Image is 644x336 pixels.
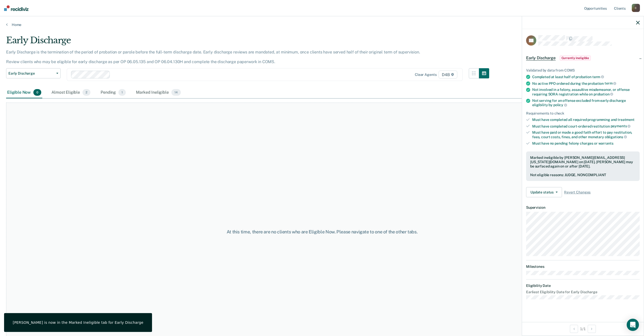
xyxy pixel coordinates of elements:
[532,118,640,122] div: Must have completed all required programming and
[605,81,616,85] span: term
[560,55,591,61] span: Currently ineligible
[522,50,644,66] div: Early DischargeCurrently ineligible
[526,187,562,197] button: Update status
[526,264,640,269] dt: Milestones
[598,141,613,145] span: warrants
[415,73,436,77] div: Clear agents
[526,68,640,73] div: Validated by data from COMS
[6,35,489,50] div: Early Discharge
[553,103,567,107] span: policy
[439,71,457,79] span: D4B
[592,75,604,79] span: term
[522,322,644,335] div: 1 / 1
[632,4,640,12] div: C
[618,118,635,122] span: treatment
[530,173,636,177] div: Not eligible reasons: JUDGE, NONCOMPLIANT
[50,87,91,98] div: Almost Eligible
[532,99,640,107] div: Not serving for an offense excluded from early discharge eligibility by
[605,135,627,139] span: obligations
[100,87,127,98] div: Pending
[6,22,638,27] a: Home
[33,89,41,96] span: 0
[570,325,578,333] button: Previous Opportunity
[171,89,181,96] span: 14
[588,325,596,333] button: Next Opportunity
[627,319,639,331] div: Open Intercom Messenger
[8,71,54,76] span: Early Discharge
[526,55,556,61] span: Early Discharge
[164,229,480,235] div: At this time, there are no clients who are Eligible Now. Please navigate to one of the other tabs.
[135,87,182,98] div: Marked Ineligible
[83,89,90,96] span: 2
[532,130,640,139] div: Must have paid or made a good faith effort to pay restitution, fees, court costs, fines, and othe...
[532,141,640,146] div: Must have no pending felony charges or
[526,205,640,210] dt: Supervision
[532,124,640,129] div: Must have completed court-ordered restitution
[6,87,42,98] div: Eligible Now
[526,111,640,116] div: Requirements to check
[594,92,613,96] span: probation
[6,50,420,64] p: Early Discharge is the termination of the period of probation or parole before the full-term disc...
[532,81,640,86] div: No active PPO ordered during the probation
[4,5,29,11] img: Recidiviz
[526,290,640,294] dt: Earliest Eligibility Date for Early Discharge
[530,156,636,168] div: Marked ineligible by [PERSON_NAME][EMAIL_ADDRESS][US_STATE][DOMAIN_NAME] on [DATE]. [PERSON_NAME]...
[532,75,640,79] div: Completed at least half of probation
[118,89,126,96] span: 1
[526,284,640,288] dt: Eligibility Date
[532,88,640,96] div: Not involved in a felony, assaultive misdemeanor, or offense requiring SORA registration while on
[564,190,591,194] span: Revert Changes
[611,124,631,128] span: payments
[13,320,143,325] div: [PERSON_NAME] is now in the Marked Ineligible tab for Early Discharge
